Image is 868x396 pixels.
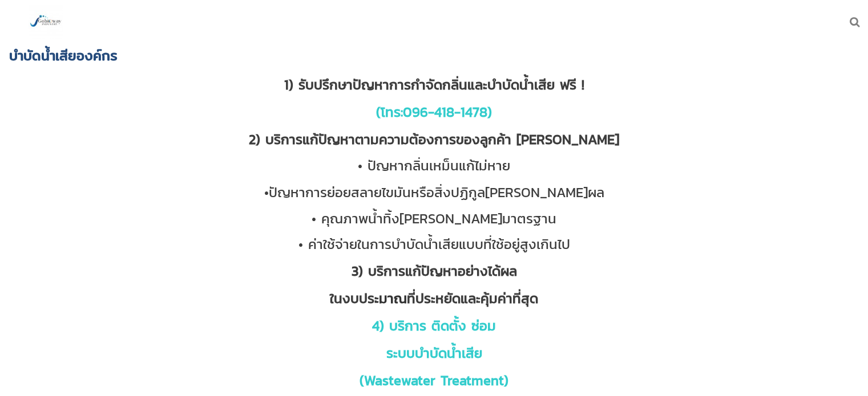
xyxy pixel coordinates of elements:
[284,75,584,95] span: 1) รับปรึกษาปัญหาการกำจัดกลิ่นและบำบัดน้ำเสีย ฟรี !
[360,370,508,390] span: (Wastewater Treatment)
[298,234,570,254] span: • ค่าใช้จ่ายในการบำบัดน้ำเสียแบบที่ใช้อยู่สูงเกินไป
[29,5,63,39] img: large-1644130236041.jpg
[411,182,604,202] span: หรือสิ่งปฏิกูล[PERSON_NAME]ผล
[372,316,496,336] span: 4) บริการ ติดตั้ง ซ่อม
[352,261,517,281] span: 3) บริการแก้ปัญหาอย่างได้ผล
[376,102,492,122] span: (โทร: )
[374,288,407,308] span: ะมาณ
[403,102,487,122] a: 096-418-1478
[269,182,604,202] span: ปัญหาการย่อยสลายไขมัน
[264,182,269,202] span: •
[312,209,556,228] span: • คุณภาพน้ำทิ้ง[PERSON_NAME]มาตรฐาน
[9,44,118,66] span: บําบัดน้ำเสียองค์กร
[249,129,619,149] span: 2) บริการแก้ปัญหาตามความต้องการของลูกค้า [PERSON_NAME]
[358,156,510,175] span: • ปัญหากลิ่นเหม็นแก้ไม่หาย
[386,343,482,363] span: ระบบบำบัดน้ำเสีย
[330,288,538,308] span: ในงบปร ที่ประหยัดและคุ้มค่าที่สุด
